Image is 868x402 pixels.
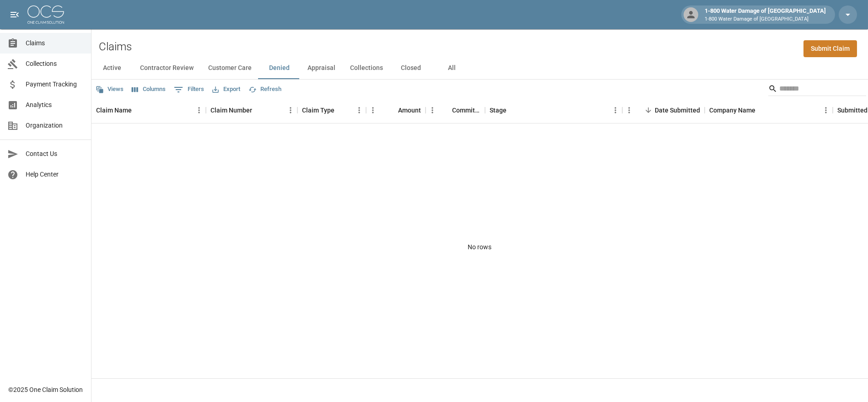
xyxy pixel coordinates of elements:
button: Sort [642,104,655,117]
div: Claim Name [96,97,132,123]
span: Payment Tracking [26,80,84,89]
button: Collections [343,57,390,79]
span: Help Center [26,170,84,179]
button: Appraisal [300,57,343,79]
button: Closed [390,57,431,79]
img: ocs-logo-white-transparent.png [27,5,64,24]
div: Claim Type [302,97,334,123]
div: Claim Name [92,97,206,123]
button: Menu [609,103,622,117]
div: No rows [92,123,868,370]
button: Menu [192,103,206,117]
button: Menu [352,103,366,117]
span: Collections [26,59,84,69]
button: Sort [132,104,145,117]
div: Committed Amount [452,97,480,123]
div: © 2025 One Claim Solution [8,385,83,394]
div: Company Name [705,97,833,123]
button: Active [92,57,133,79]
button: Select columns [129,82,168,96]
div: Committed Amount [426,97,485,123]
div: Claim Type [297,97,366,123]
h2: Claims [99,40,132,54]
div: Amount [366,97,426,123]
button: Sort [385,104,398,117]
button: Sort [755,104,768,117]
button: Menu [426,103,439,117]
div: Amount [398,97,421,123]
button: Customer Care [201,57,259,79]
button: Sort [334,104,347,117]
div: Claim Number [210,97,252,123]
div: Stage [490,97,507,123]
button: Sort [252,104,265,117]
button: Sort [507,104,519,117]
span: Claims [26,38,84,48]
div: Date Submitted [622,97,705,123]
p: 1-800 Water Damage of [GEOGRAPHIC_DATA] [705,16,826,23]
button: Menu [622,103,636,117]
div: 1-800 Water Damage of [GEOGRAPHIC_DATA] [701,6,830,23]
button: All [431,57,473,79]
div: dynamic tabs [92,57,868,79]
button: Show filters [172,82,206,97]
span: Organization [26,121,84,130]
button: Menu [366,103,380,117]
div: Date Submitted [655,97,700,123]
div: Stage [485,97,622,123]
button: open drawer [5,5,24,24]
span: Contact Us [26,149,84,159]
div: Company Name [709,97,755,123]
button: Sort [439,104,452,117]
a: Submit Claim [803,40,857,57]
span: Analytics [26,100,84,110]
div: Claim Number [206,97,297,123]
button: Export [210,82,243,96]
button: Contractor Review [133,57,201,79]
button: Menu [284,103,297,117]
button: Refresh [246,82,284,96]
button: Views [93,82,126,96]
button: Menu [819,103,833,117]
div: Search [768,81,866,98]
button: Denied [259,57,300,79]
